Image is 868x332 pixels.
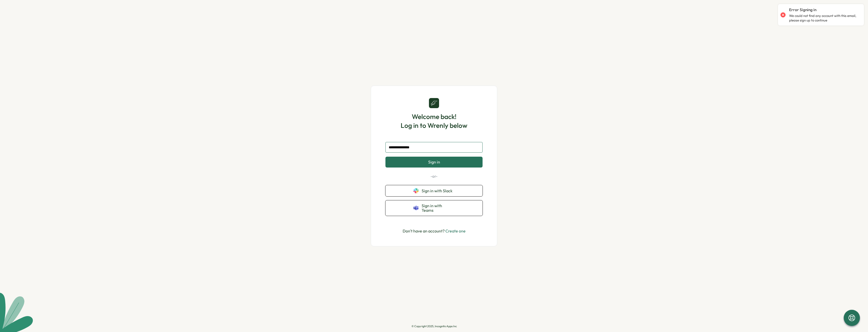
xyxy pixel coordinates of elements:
[385,174,483,179] p: -or-
[385,185,483,196] button: Sign in with Slack
[422,203,454,213] span: Sign in with Teams
[401,112,467,130] h1: Welcome back! Log in to Wrenly below
[789,7,816,13] p: Error Signing in
[385,157,483,167] button: Sign in
[385,200,483,216] button: Sign in with Teams
[445,228,466,233] a: Create one
[428,160,440,164] span: Sign in
[403,228,466,234] p: Don't have an account?
[789,14,859,22] p: We could not find any account with this email, please sign up to continue
[411,325,457,328] p: © Copyright 2025, Incognito Apps Inc
[422,188,454,193] span: Sign in with Slack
